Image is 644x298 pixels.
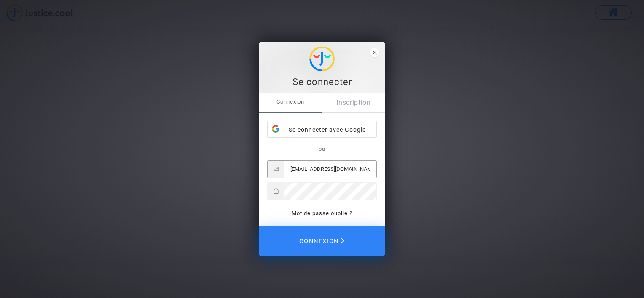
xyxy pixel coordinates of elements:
[319,146,325,152] span: ou
[292,210,352,216] a: Mot de passe oublié ?
[299,232,344,250] span: Connexion
[284,183,376,200] input: Password
[284,161,376,178] input: Email
[322,93,385,112] a: Inscription
[263,76,381,88] div: Se connecter
[370,48,379,57] span: close
[259,93,322,111] span: Connexion
[259,226,385,256] button: Connexion
[268,121,376,138] div: Se connecter avec Google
